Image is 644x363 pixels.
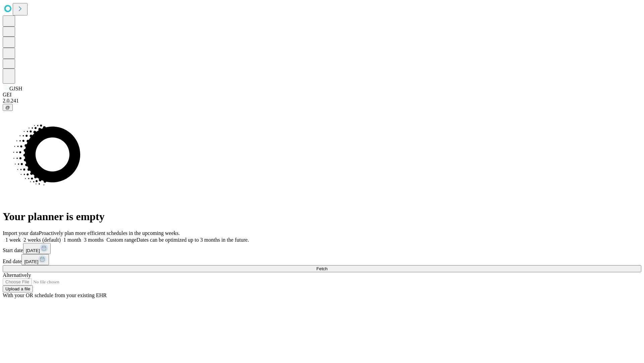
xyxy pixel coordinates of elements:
span: Dates can be optimized up to 3 months in the future. [137,237,249,243]
span: [DATE] [24,259,38,264]
span: @ [5,105,10,110]
span: 1 month [63,237,81,243]
button: Upload a file [3,285,33,292]
span: Proactively plan more efficient schedules in the upcoming weeks. [39,230,180,236]
span: 1 week [5,237,21,243]
div: Start date [3,243,641,254]
span: [DATE] [26,248,40,253]
button: [DATE] [23,243,51,254]
span: Import your data [3,230,39,236]
div: End date [3,254,641,265]
h1: Your planner is empty [3,210,641,223]
span: GJSH [9,86,22,91]
div: 2.0.241 [3,98,641,104]
span: Fetch [316,266,327,271]
button: @ [3,104,13,111]
span: 3 months [84,237,104,243]
span: Custom range [106,237,136,243]
span: With your OR schedule from your existing EHR [3,292,107,298]
span: Alternatively [3,272,31,278]
div: GEI [3,92,641,98]
button: Fetch [3,265,641,272]
span: 2 weeks (default) [23,237,61,243]
button: [DATE] [21,254,49,265]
